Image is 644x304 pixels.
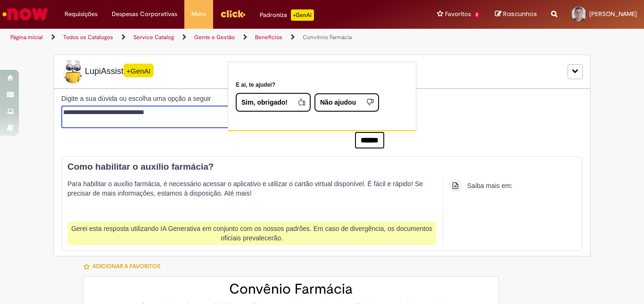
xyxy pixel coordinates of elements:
[83,256,165,276] button: Adicionar a Favoritos
[67,162,569,172] h3: Como habilitar o auxílio farmácia?
[194,33,235,41] a: Gente e Gestão
[7,29,422,46] ul: Trilhas de página
[63,33,113,41] a: Todos os Catálogos
[65,9,98,19] span: Requisições
[236,93,311,112] button: Sim, obrigado!
[314,93,379,112] button: Não ajudou
[260,9,314,21] div: Padroniza
[303,33,352,41] a: Convênio Farmácia
[241,98,291,107] span: Sim, obrigado!
[320,98,360,107] span: Não ajudou
[220,7,246,21] img: click_logo_yellow_360x200.png
[236,81,408,89] p: E aí, te ajudei?
[495,10,537,19] a: Rascunhos
[112,9,177,19] span: Despesas Corporativas
[92,263,160,270] span: Adicionar a Favoritos
[191,9,206,19] span: More
[473,11,481,19] span: 2
[1,5,50,24] img: ServiceNow
[589,10,637,18] span: [PERSON_NAME]
[67,179,436,217] p: Para habilitar o auxílio farmácia, é necessário acessar o aplicativo e utilizar o cartão virtual ...
[67,222,436,245] div: Gerei esta resposta utilizando IA Generativa em conjunto com os nossos padrões. Em caso de diverg...
[255,33,282,41] a: Benefícios
[10,33,43,41] a: Página inicial
[503,9,537,18] span: Rascunhos
[133,33,174,41] a: Service Catalog
[467,181,512,190] div: Saiba mais em:
[445,9,471,19] span: Favoritos
[93,281,489,297] h2: Convênio Farmácia
[291,9,314,21] p: +GenAi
